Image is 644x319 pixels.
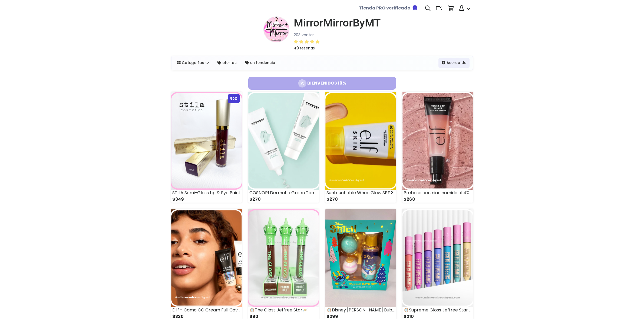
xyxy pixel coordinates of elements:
div: STILA Semi-Gloss Lip & Eye Paint [171,190,242,196]
a: 50% STILA Semi-Gloss Lip & Eye Paint $349 [171,92,242,203]
a: Acerca de [438,58,470,68]
img: small_1756862607798.png [171,92,242,190]
a: 49 reseñas [294,38,381,51]
div: $349 [171,196,242,203]
div: 🪞The Gloss Jeffree Star🪐 [248,307,319,313]
img: Tienda verificada [412,5,418,11]
div: $270 [248,196,319,203]
div: Prebase con niacinamida al 4% Power Grip de e.l.f. [402,190,473,196]
a: Prebase con niacinamida al 4% Power Grip de e.l.f. $260 [402,92,473,203]
a: MirrorMirrorByMT [289,16,381,29]
img: small_1756855516613.png [325,92,396,190]
div: COSNORI Dermatic Green Tone Up Cream 50ml (corrector de color) [248,190,319,196]
a: en tendencia [242,58,279,68]
img: small_1756861444458.png [248,92,319,190]
div: $270 [325,196,396,203]
div: 🪞Disney [PERSON_NAME] Bubble Bath Set 🪐 [325,307,396,313]
img: small_1749228808129.jpeg [325,209,396,307]
div: 🪞Supreme Gloss Jeffree Star 🪐 [402,307,473,313]
div: 50% [228,94,240,103]
b: Tienda PRO verificada [359,5,411,11]
p: 10% [338,80,346,86]
small: 49 reseñas [294,45,315,51]
img: small_1749490940761.png [248,209,319,307]
a: Suntouchable Whoa Glow SPF 30 (Bloqueador o Protector Solar) $270 [325,92,396,203]
div: Suntouchable Whoa Glow SPF 30 (Bloqueador o Protector Solar) [325,190,396,196]
img: small_1756253032327.png [402,92,473,190]
div: $260 [402,196,473,203]
h1: MirrorMirrorByMT [294,16,381,29]
a: COSNORI Dermatic Green Tone Up Cream 50ml (corrector de color) $270 [248,92,319,203]
div: E.l.f - Camo CC Cream Full Coverage Semi-Matte Finish [171,307,242,313]
a: ofertas [214,58,240,68]
img: small_1748975783002.png [402,209,473,307]
div: 5 / 5 [294,38,320,45]
img: small_1756230619845.png [171,209,242,307]
p: BIENVENIDOS [307,80,337,86]
a: Categorías [174,58,212,68]
small: 203 ventas [294,32,315,38]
